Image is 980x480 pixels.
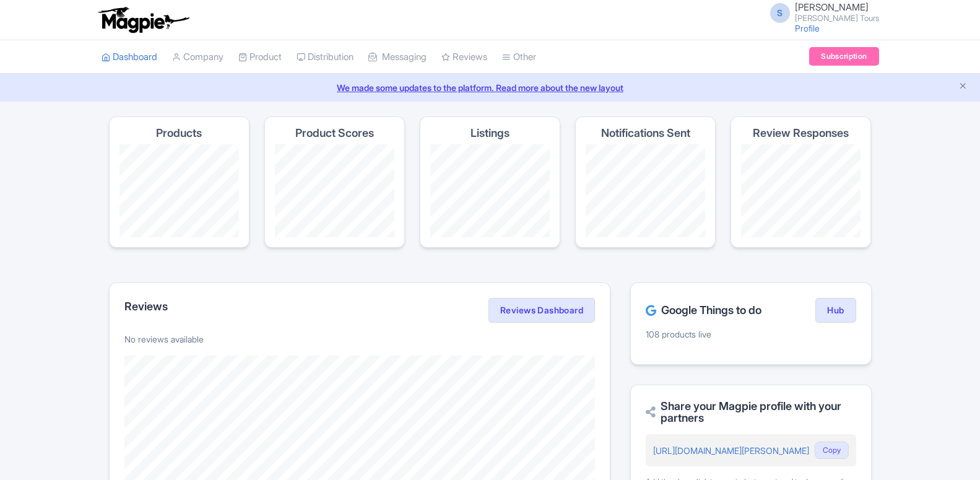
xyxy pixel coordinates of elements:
[763,2,879,22] a: S [PERSON_NAME] [PERSON_NAME] Tours
[795,1,869,13] span: [PERSON_NAME]
[815,442,849,459] button: Copy
[653,445,809,456] a: [URL][DOMAIN_NAME][PERSON_NAME]
[441,40,487,74] a: Reviews
[795,23,820,33] a: Profile
[815,298,856,323] a: Hub
[488,298,595,323] a: Reviews Dashboard
[297,40,353,74] a: Distribution
[795,14,879,22] small: [PERSON_NAME] Tours
[124,333,596,346] p: No reviews available
[809,47,878,66] a: Subscription
[7,81,973,94] a: We made some updates to the platform. Read more about the new layout
[502,40,536,74] a: Other
[238,40,282,74] a: Product
[102,40,157,74] a: Dashboard
[156,127,202,139] h4: Products
[646,328,856,341] p: 108 products live
[470,127,510,139] h4: Listings
[646,400,856,425] h2: Share your Magpie profile with your partners
[646,304,761,316] h2: Google Things to do
[753,127,849,139] h4: Review Responses
[124,300,168,313] h2: Reviews
[295,127,374,139] h4: Product Scores
[368,40,427,74] a: Messaging
[958,80,968,94] button: Close announcement
[95,6,191,33] img: logo-ab69f6fb50320c5b225c76a69d11143b.png
[172,40,223,74] a: Company
[770,3,790,23] span: S
[601,127,690,139] h4: Notifications Sent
